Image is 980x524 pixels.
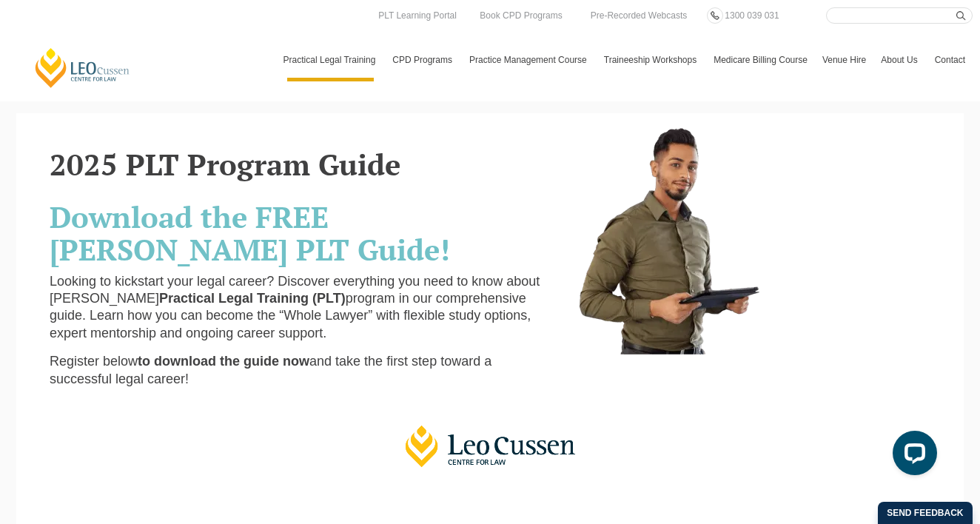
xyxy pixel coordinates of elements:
span: Looking to kickstart your legal career? Discover everything you need to know about [PERSON_NAME] [50,274,540,306]
span: to download the guide now [138,354,309,369]
a: Venue Hire [815,38,873,81]
a: Traineeship Workshops [597,38,706,81]
a: 1300 039 031 [721,7,782,24]
a: [PERSON_NAME] Centre for Law [33,47,132,89]
a: About Us [873,38,927,81]
iframe: LiveChat chat widget [881,425,943,487]
span: program in our comprehensive guide. Learn how you can become the “Whole Lawyer” with flexible stu... [50,291,531,340]
a: Book CPD Programs [476,7,565,24]
a: Practical Legal Training [276,38,386,81]
a: Practice Management Course [462,38,597,81]
span: Register below [50,354,138,369]
a: Contact [927,38,973,81]
a: PLT Learning Portal [375,7,460,24]
a: CPD Programs [385,38,462,81]
a: Medicare Billing Course [706,38,815,81]
strong: Download the FREE [PERSON_NAME] PLT Guide! [50,197,450,269]
a: Pre-Recorded Webcasts [587,7,691,24]
span: 1300 039 031 [725,10,779,21]
h1: 2025 PLT Program Guide [50,148,554,181]
span: and take the first step toward a successful legal career! [50,354,491,386]
span: Practical Legal Training (PLT) [159,291,346,306]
